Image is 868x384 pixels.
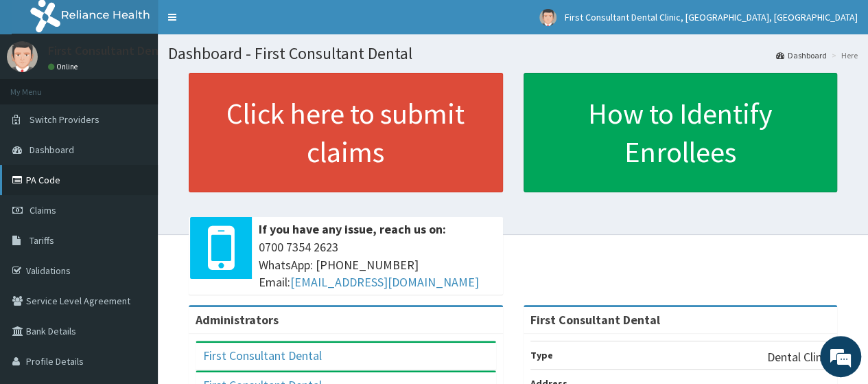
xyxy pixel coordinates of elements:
a: How to Identify Enrollees [524,73,838,192]
strong: First Consultant Dental [530,312,660,328]
p: First Consultant Dental Clinic, [GEOGRAPHIC_DATA], [GEOGRAPHIC_DATA] [48,45,444,57]
span: 0700 7354 2623 WhatsApp: [PHONE_NUMBER] Email: [259,238,496,291]
div: Minimize live chat window [225,7,258,40]
span: First Consultant Dental Clinic, [GEOGRAPHIC_DATA], [GEOGRAPHIC_DATA] [565,11,858,23]
p: Dental Clinic [767,348,830,366]
b: If you have any issue, reach us on: [259,221,446,237]
span: Dashboard [30,144,74,156]
a: [EMAIL_ADDRESS][DOMAIN_NAME] [290,274,479,290]
img: d_794563401_company_1708531726252_794563401 [25,69,56,103]
a: Online [48,62,81,71]
a: First Consultant Dental [203,348,322,363]
div: Chat with us now [71,77,231,95]
img: User Image [7,41,38,72]
b: Administrators [196,312,279,328]
a: Dashboard [776,49,827,61]
span: Tariffs [30,234,54,247]
span: Switch Providers [30,113,99,126]
li: Here [828,49,858,61]
h1: Dashboard - First Consultant Dental [168,45,858,63]
textarea: Type your message and hit 'Enter' [7,246,261,294]
span: Claims [30,204,56,216]
a: Click here to submit claims [189,73,503,192]
img: User Image [539,9,556,26]
span: We're online! [80,109,189,247]
b: Type [530,349,553,361]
